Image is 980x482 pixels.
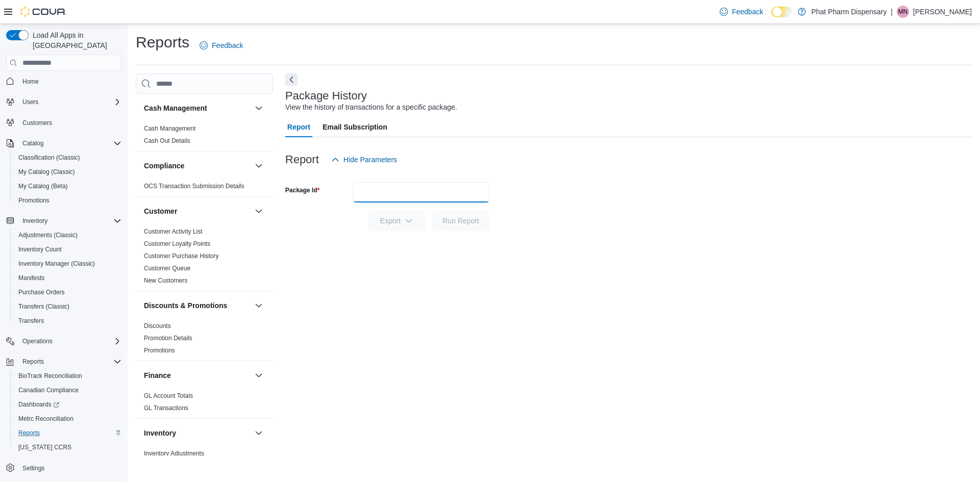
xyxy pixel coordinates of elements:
[14,258,99,270] a: Inventory Manager (Classic)
[771,7,793,17] input: Dark Mode
[253,299,265,312] button: Discounts & Promotions
[22,358,44,366] span: Reports
[10,299,126,314] button: Transfers (Classic)
[2,115,126,130] button: Customers
[344,155,397,165] span: Hide Parameters
[18,215,121,227] span: Inventory
[144,300,251,311] button: Discounts & Promotions
[144,300,227,311] h3: Discounts & Promotions
[10,397,126,412] a: Dashboards
[144,137,190,145] span: Cash Out Details
[14,166,79,178] a: My Catalog (Classic)
[368,211,425,231] button: Export
[144,265,190,272] a: Customer Queue
[327,149,401,170] button: Hide Parameters
[18,231,78,239] span: Adjustments (Classic)
[144,240,210,248] span: Customer Loyalty Points
[18,386,79,394] span: Canadian Compliance
[14,300,73,313] a: Transfers (Classic)
[18,288,65,296] span: Purchase Orders
[136,225,273,291] div: Customer
[14,194,121,207] span: Promotions
[14,272,121,284] span: Manifests
[285,90,367,102] h3: Package History
[144,276,187,285] span: New Customers
[22,139,43,147] span: Catalog
[10,412,126,426] button: Metrc Reconciliation
[14,384,121,396] span: Canadian Compliance
[136,32,189,53] h1: Reports
[144,227,203,236] span: Customer Activity List
[14,243,121,256] span: Inventory Count
[14,384,83,396] a: Canadian Compliance
[287,117,310,137] span: Report
[144,322,171,330] span: Discounts
[2,73,126,88] button: Home
[2,461,126,475] button: Settings
[144,161,184,171] h3: Compliance
[18,74,121,87] span: Home
[14,398,63,411] a: Dashboards
[212,40,243,50] span: Feedback
[14,413,78,425] a: Metrc Reconciliation
[323,117,387,137] span: Email Subscription
[18,182,68,190] span: My Catalog (Beta)
[144,449,204,458] span: Inventory Adjustments
[18,400,59,409] span: Dashboards
[18,154,80,162] span: Classification (Classic)
[898,6,908,18] span: MN
[10,369,126,383] button: BioTrack Reconciliation
[14,300,121,313] span: Transfers (Classic)
[144,183,244,190] a: OCS Transaction Submission Details
[144,252,219,260] span: Customer Purchase History
[22,464,44,472] span: Settings
[144,392,193,399] a: GL Account Totals
[144,322,171,329] a: Discounts
[14,315,48,327] a: Transfers
[18,168,75,176] span: My Catalog (Classic)
[10,150,126,165] button: Classification (Classic)
[716,2,767,22] a: Feedback
[144,392,193,400] span: GL Account Totals
[14,243,66,256] a: Inventory Count
[144,206,177,216] h3: Customer
[144,103,251,113] button: Cash Management
[14,427,121,439] span: Reports
[18,317,44,325] span: Transfers
[253,102,265,114] button: Cash Management
[18,215,52,227] button: Inventory
[443,216,479,226] span: Run Report
[18,96,42,108] button: Users
[253,160,265,172] button: Compliance
[14,441,76,453] a: [US_STATE] CCRS
[14,370,86,382] a: BioTrack Reconciliation
[144,240,210,247] a: Customer Loyalty Points
[18,117,56,129] a: Customers
[144,252,219,260] a: Customer Purchase History
[18,196,50,205] span: Promotions
[2,95,126,109] button: Users
[18,302,69,311] span: Transfers (Classic)
[10,165,126,179] button: My Catalog (Classic)
[144,182,244,190] span: OCS Transaction Submission Details
[18,335,57,347] button: Operations
[14,315,121,327] span: Transfers
[18,429,40,437] span: Reports
[14,180,72,192] a: My Catalog (Beta)
[732,7,763,17] span: Feedback
[14,258,121,270] span: Inventory Manager (Classic)
[18,356,121,368] span: Reports
[18,335,121,347] span: Operations
[18,356,48,368] button: Reports
[811,6,887,18] p: Phat Pharm Dispensary
[14,166,121,178] span: My Catalog (Classic)
[14,413,121,425] span: Metrc Reconciliation
[144,346,175,354] span: Promotions
[144,228,203,235] a: Customer Activity List
[18,96,121,108] span: Users
[18,415,73,423] span: Metrc Reconciliation
[18,116,121,129] span: Customers
[14,151,84,164] a: Classification (Classic)
[144,450,204,457] a: Inventory Adjustments
[136,122,273,151] div: Cash Management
